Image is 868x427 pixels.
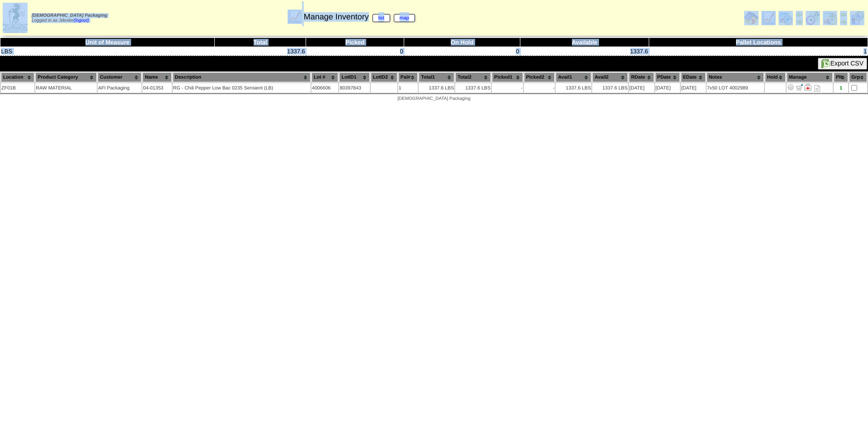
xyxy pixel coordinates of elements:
[796,11,803,18] img: arrowleft.gif
[373,14,390,22] a: list
[520,38,649,47] th: Available
[655,83,680,93] td: [DATE]
[787,84,794,91] img: Adjust
[556,72,591,82] th: Avail1
[397,96,470,101] span: [DEMOGRAPHIC_DATA] Packaging
[398,72,418,82] th: Pal#
[214,47,306,56] td: 1337.6
[311,72,338,82] th: Lot #
[787,72,833,82] th: Manage
[592,72,628,82] th: Avail2
[173,72,311,82] th: Description
[834,85,848,91] div: 1
[419,72,454,82] th: Total1
[142,83,171,93] td: 04-01353
[214,38,306,47] th: Total
[556,83,591,93] td: 1337.6 LBS
[850,11,864,25] img: calendarcustomer.gif
[814,85,820,92] i: Note
[492,72,523,82] th: Picked1
[524,72,555,82] th: Picked2
[142,72,171,82] th: Name
[765,72,786,82] th: Hold
[520,47,649,56] td: 1337.6
[681,83,706,93] td: [DATE]
[35,83,97,93] td: RAW MATERIAL
[761,11,776,25] img: line_graph.gif
[629,72,654,82] th: RDate
[0,38,215,47] th: Unit of Measure
[404,38,520,47] th: On Hold
[304,12,415,22] span: Manage Inventory
[655,72,680,82] th: PDate
[98,72,142,82] th: Customer
[806,11,820,25] img: calendarblend.gif
[173,83,311,93] td: RG - Chili Pepper Low Bac 0235 Sensient (LB)
[492,83,523,93] td: -
[339,83,370,93] td: 80397843
[649,47,868,56] td: 1
[796,18,803,25] img: arrowright.gif
[419,83,454,93] td: 1337.6 LBS
[823,11,837,25] img: calendarinout.gif
[649,38,868,47] th: Pallet Locations
[681,72,706,82] th: EDate
[306,38,404,47] th: Picked
[818,58,867,70] button: Export CSV
[821,59,830,68] img: excel.gif
[74,18,89,23] a: (logout)
[629,83,654,93] td: [DATE]
[849,72,867,82] th: Grp
[3,3,28,33] img: zoroco-logo-small.webp
[524,83,555,93] td: -
[0,47,215,56] td: LBS
[840,11,847,18] img: arrowleft.gif
[744,11,759,25] img: home.gif
[339,72,370,82] th: LotID1
[834,72,848,82] th: Plt
[394,14,415,22] a: map
[371,72,397,82] th: LotID2
[707,72,764,82] th: Notes
[35,72,97,82] th: Product Category
[778,11,793,25] img: calendarprod.gif
[32,13,107,23] span: Logged in as Jdexter
[311,83,338,93] td: 4006606
[1,83,34,93] td: ZF01B
[707,83,764,93] td: 7x50 LOT 4002989
[306,47,404,56] td: 0
[404,47,520,56] td: 0
[592,83,628,93] td: 1337.6 LBS
[804,84,811,91] img: Manage Hold
[455,72,491,82] th: Total2
[840,18,847,25] img: arrowright.gif
[398,83,418,93] td: 1
[288,9,302,24] img: line_graph.gif
[455,83,491,93] td: 1337.6 LBS
[796,84,803,91] img: Move
[1,72,34,82] th: Location
[98,83,142,93] td: AFI Packaging
[32,13,107,18] span: [DEMOGRAPHIC_DATA] Packaging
